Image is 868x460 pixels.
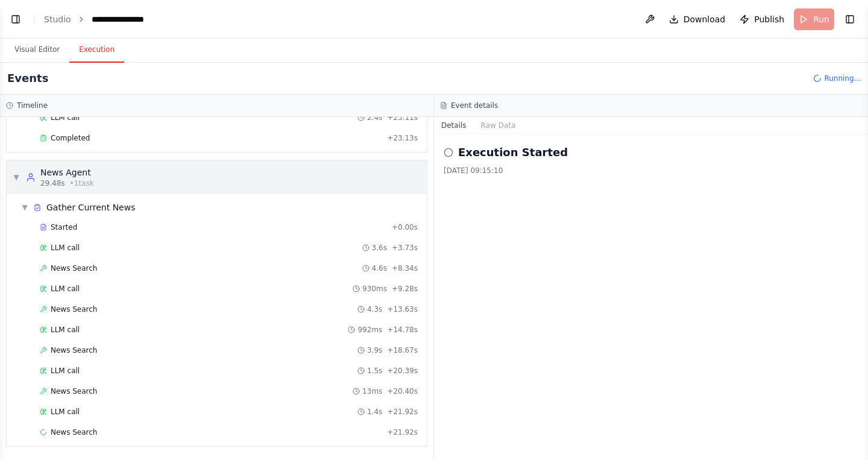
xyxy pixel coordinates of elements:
button: Publish [735,8,789,30]
span: + 20.40s [387,386,418,396]
span: 29.48s [40,178,65,188]
span: LLM call [51,407,80,417]
span: LLM call [51,325,80,335]
span: + 20.39s [387,366,418,376]
button: Show right sidebar [841,11,858,28]
span: 1.5s [367,366,382,376]
span: LLM call [51,284,80,294]
span: 2.4s [367,113,382,122]
span: Started [51,222,77,232]
span: LLM call [51,113,80,122]
span: News Search [51,345,97,355]
span: + 8.34s [392,263,418,273]
div: Gather Current News [46,201,135,213]
h2: Events [7,70,48,87]
button: Details [434,117,474,134]
span: 13ms [362,386,382,396]
span: 4.3s [367,304,382,314]
button: Show left sidebar [7,11,24,28]
span: 4.6s [372,263,387,273]
button: Raw Data [474,117,523,134]
span: News Search [51,386,97,396]
span: + 23.13s [387,133,418,143]
span: LLM call [51,366,80,376]
span: Completed [51,133,90,143]
span: • 1 task [70,178,94,188]
span: + 3.73s [392,243,418,253]
button: Visual Editor [5,37,69,63]
div: [DATE] 09:15:10 [444,166,858,175]
span: + 13.63s [387,304,418,314]
button: Download [664,8,731,30]
span: ▼ [13,172,20,182]
span: + 21.92s [387,407,418,417]
h3: Timeline [17,101,48,110]
div: News Agent [40,166,94,178]
span: + 9.28s [392,284,418,294]
span: ▼ [21,203,28,212]
span: LLM call [51,243,80,253]
nav: breadcrumb [44,13,163,25]
span: 3.6s [372,243,387,253]
span: 1.4s [367,407,382,417]
span: 992ms [357,325,382,335]
span: News Search [51,304,97,314]
span: Publish [754,13,784,25]
span: Running... [824,74,861,83]
button: Execution [69,37,124,63]
h2: Execution Started [458,144,568,161]
span: + 23.11s [387,113,418,122]
span: Download [684,13,726,25]
span: 930ms [362,284,387,294]
span: + 0.00s [392,222,418,232]
span: News Search [51,263,97,273]
span: + 14.78s [387,325,418,335]
a: Studio [44,14,71,24]
span: + 18.67s [387,345,418,355]
span: News Search [51,427,97,437]
span: + 21.92s [387,427,418,437]
span: 3.9s [367,345,382,355]
h3: Event details [451,101,498,110]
